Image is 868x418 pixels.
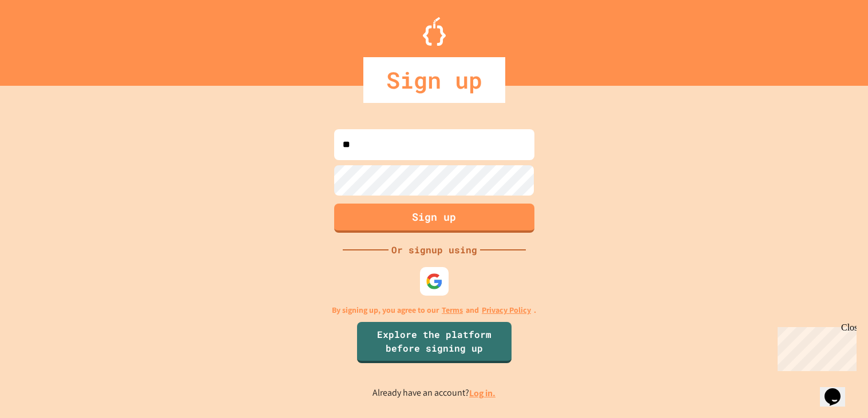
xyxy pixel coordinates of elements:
img: Logo.svg [423,17,446,46]
div: Sign up [363,57,505,103]
p: Already have an account? [372,386,496,400]
div: Or signup using [389,243,480,257]
a: Explore the platform before signing up [357,322,512,363]
iframe: chat widget [820,372,857,407]
a: Privacy Policy [482,304,531,316]
iframe: chat widget [773,323,857,371]
button: Sign up [334,204,534,233]
img: google-icon.svg [426,273,443,290]
p: By signing up, you agree to our and . [332,304,536,316]
div: Chat with us now!Close [5,5,79,73]
a: Terms [442,304,463,316]
a: Log in. [469,387,496,399]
